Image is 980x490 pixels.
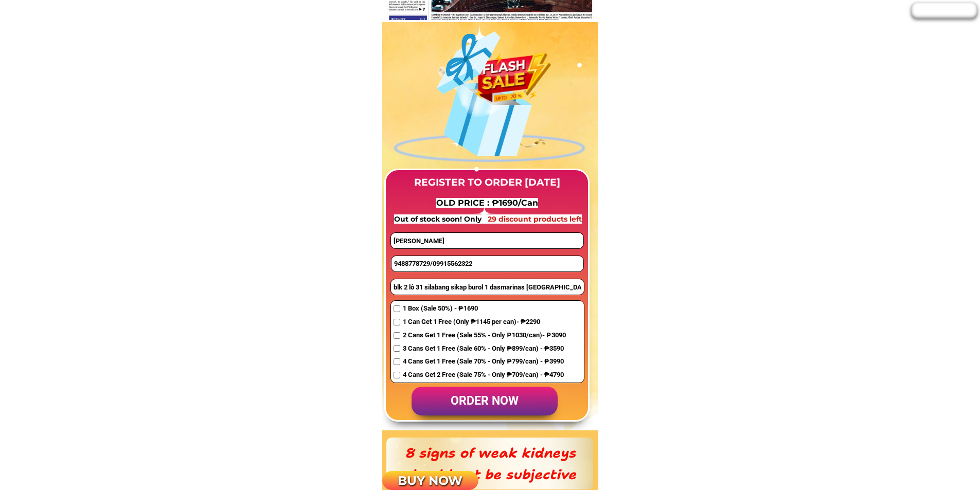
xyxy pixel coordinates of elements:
span: 29 discount products left [488,214,582,224]
span: 4 Cans Get 1 Free (Sale 70% - Only ₱799/can) - ₱3990 [403,356,566,367]
h3: REGISTER TO ORDER [DATE] [406,175,568,190]
span: 1 Can Get 1 Free (Only ₱1145 per can)- ₱2290 [403,317,566,328]
span: 3 Cans Get 1 Free (Sale 60% - Only ₱899/can) - ₱3590 [403,343,566,354]
p: order now [412,387,558,416]
h3: 8 signs of weak kidneys should not be subjective [400,442,580,485]
span: Out of stock soon! Only [394,214,484,224]
input: first and last name [391,233,583,248]
input: Address [391,279,584,295]
span: 2 Cans Get 1 Free (Sale 55% - Only ₱1030/can)- ₱3090 [403,330,566,341]
span: OLD PRICE : ₱1690/Can [436,198,538,208]
span: 1 Box (Sale 50%) - ₱1690 [403,303,566,314]
span: 4 Cans Get 2 Free (Sale 75% - Only ₱709/can) - ₱4790 [403,370,566,380]
input: Phone number [391,256,583,271]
